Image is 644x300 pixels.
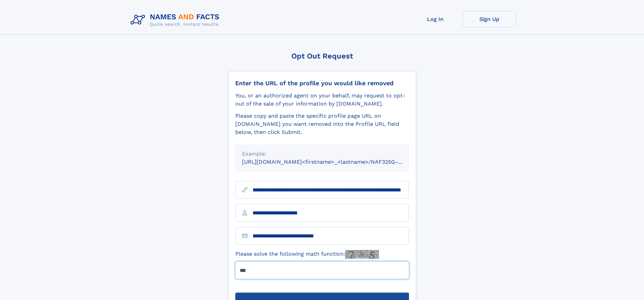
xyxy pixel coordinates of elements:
div: Example: [242,150,402,158]
div: Opt Out Request [228,52,416,60]
img: Logo Names and Facts [128,11,225,29]
a: Sign Up [462,11,517,27]
label: Please solve the following math function: [235,250,379,259]
a: Log In [408,11,462,27]
div: Enter the URL of the profile you would like removed [235,79,409,87]
div: Please copy and paste the specific profile page URL on [DOMAIN_NAME] you want removed into the Pr... [235,112,409,136]
small: [URL][DOMAIN_NAME]<firstname>_<lastname>/NAF325G-xxxxxxxx [242,159,422,165]
div: You, or an authorized agent on your behalf, may request to opt-out of the sale of your informatio... [235,92,409,108]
